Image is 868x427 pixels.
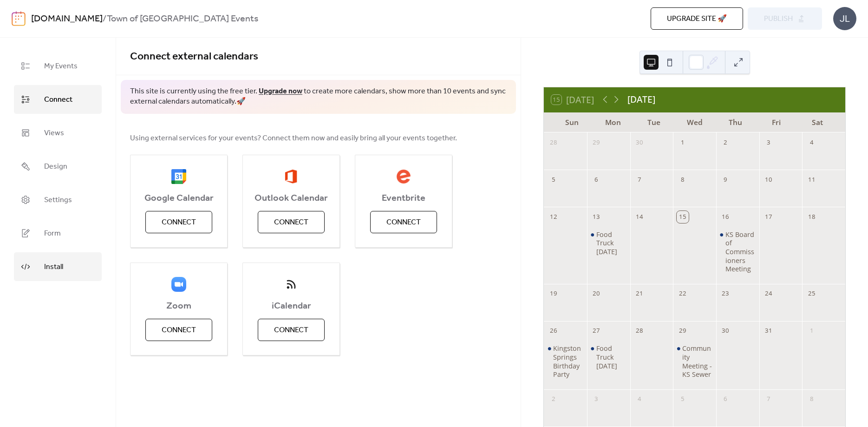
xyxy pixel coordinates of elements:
span: Install [44,260,63,275]
div: 29 [677,325,689,337]
div: 30 [633,137,646,149]
div: Community Meeting - KS Sewer [682,344,712,379]
div: 11 [806,174,818,186]
div: 28 [548,137,560,149]
img: eventbrite [396,169,411,184]
div: 6 [719,393,731,405]
div: 17 [763,211,775,223]
div: Tue [633,112,674,132]
div: 7 [763,393,775,405]
div: 9 [719,174,731,186]
div: [DATE] [627,93,655,106]
div: 18 [806,211,818,223]
div: 3 [763,137,775,149]
img: logo [12,11,26,26]
div: 14 [633,211,646,223]
img: zoom [171,277,186,292]
div: 27 [590,325,602,337]
div: 6 [590,174,602,186]
div: 1 [806,325,818,337]
div: Food Truck Monday [587,344,630,370]
div: 22 [677,288,689,300]
b: Town of [GEOGRAPHIC_DATA] Events [107,10,258,28]
div: 8 [677,174,689,186]
div: JL [833,7,856,30]
span: Connect [386,217,421,228]
div: Community Meeting - KS Sewer [673,344,716,379]
div: Mon [592,112,633,132]
div: 5 [677,393,689,405]
div: 5 [548,174,560,186]
div: Food Truck [DATE] [596,344,627,370]
button: Connect [370,211,437,233]
div: 8 [806,393,818,405]
span: Views [44,126,64,141]
button: Connect [258,211,325,233]
div: Sun [551,112,592,132]
div: 12 [548,211,560,223]
span: Using external services for your events? Connect them now and easily bring all your events together. [130,133,457,144]
div: 2 [719,137,731,149]
a: Form [14,219,102,248]
img: outlook [285,169,297,184]
div: 4 [806,137,818,149]
a: [DOMAIN_NAME] [31,10,103,28]
div: Thu [715,112,756,132]
span: Design [44,159,67,174]
a: Install [14,252,102,281]
img: google [171,169,186,184]
span: Upgrade site 🚀 [667,13,727,25]
button: Connect [258,319,325,341]
a: My Events [14,52,102,80]
span: iCalendar [243,301,339,312]
span: Settings [44,193,72,208]
div: 7 [633,174,646,186]
button: Connect [145,211,212,233]
div: 2 [548,393,560,405]
span: This site is currently using the free tier. to create more calendars, show more than 10 events an... [130,86,507,107]
div: 25 [806,288,818,300]
img: ical [284,277,299,292]
span: Google Calendar [131,193,227,204]
a: Settings [14,185,102,214]
span: Form [44,226,61,241]
div: 21 [633,288,646,300]
div: Wed [674,112,715,132]
span: Connect [274,217,308,228]
button: Upgrade site 🚀 [651,7,743,30]
div: 16 [719,211,731,223]
div: 23 [719,288,731,300]
div: Sat [797,112,838,132]
div: 19 [548,288,560,300]
div: 3 [590,393,602,405]
div: 31 [763,325,775,337]
div: 15 [677,211,689,223]
span: My Events [44,59,78,74]
div: 20 [590,288,602,300]
a: Upgrade now [259,84,302,99]
div: 4 [633,393,646,405]
div: Food Truck [DATE] [596,230,627,256]
div: KS Board of Commissioners Meeting [725,230,756,274]
a: Views [14,118,102,147]
span: Outlook Calendar [243,193,339,204]
span: Connect [162,217,196,228]
div: 28 [633,325,646,337]
div: 30 [719,325,731,337]
div: Kingston Springs Birthday Party [553,344,583,379]
span: Connect external calendars [130,46,258,67]
b: / [103,10,107,28]
div: Kingston Springs Birthday Party [544,344,587,379]
div: Fri [756,112,797,132]
button: Connect [145,319,212,341]
div: KS Board of Commissioners Meeting [716,230,759,274]
div: 24 [763,288,775,300]
div: 10 [763,174,775,186]
span: Connect [44,92,72,107]
div: 1 [677,137,689,149]
span: Connect [162,325,196,336]
div: Food Truck Monday [587,230,630,256]
div: 13 [590,211,602,223]
div: 29 [590,137,602,149]
a: Connect [14,85,102,114]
